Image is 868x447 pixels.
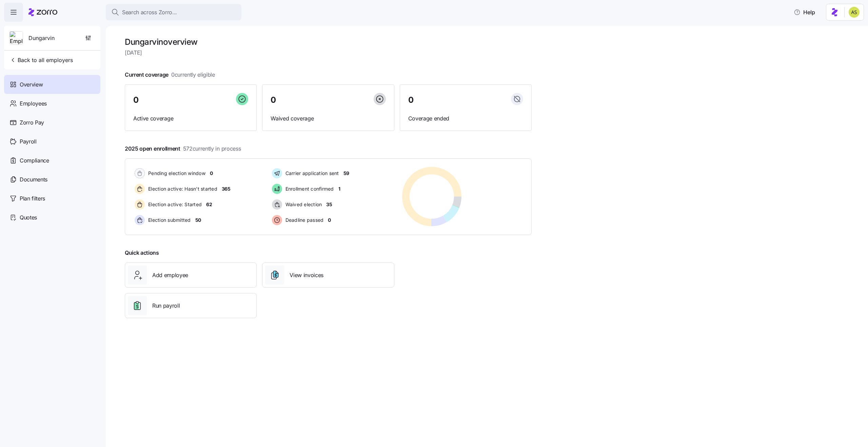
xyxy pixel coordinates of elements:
[4,132,100,151] a: Payroll
[794,8,815,16] span: Help
[20,80,43,89] span: Overview
[271,96,276,104] span: 0
[171,71,215,79] span: 0 currently eligible
[146,186,217,192] span: Election active: Hasn't started
[146,201,202,208] span: Election active: Started
[133,96,139,104] span: 0
[338,186,340,192] span: 1
[4,170,100,189] a: Documents
[7,53,76,67] button: Back to all employers
[10,32,23,45] img: Employer logo
[283,186,334,192] span: Enrollment confirmed
[20,194,45,203] span: Plan filters
[9,56,73,64] span: Back to all employers
[849,7,860,18] img: 2a591ca43c48773f1b6ab43d7a2c8ce9
[106,4,241,20] button: Search across Zorro...
[206,201,212,208] span: 62
[4,208,100,227] a: Quotes
[146,217,191,223] span: Election submitted
[271,114,386,123] span: Waived coverage
[122,8,177,17] span: Search across Zorro...
[20,99,47,108] span: Employees
[125,48,532,57] span: [DATE]
[328,217,331,223] span: 0
[28,34,55,42] span: Dungarvin
[4,189,100,208] a: Plan filters
[20,213,37,222] span: Quotes
[4,94,100,113] a: Employees
[146,170,205,177] span: Pending election window
[343,170,349,177] span: 59
[788,5,821,19] button: Help
[133,114,248,123] span: Active coverage
[4,75,100,94] a: Overview
[152,302,180,310] span: Run payroll
[283,201,322,208] span: Waived election
[125,71,215,79] span: Current coverage
[290,271,323,279] span: View invoices
[20,156,49,165] span: Compliance
[195,217,201,223] span: 50
[152,271,188,279] span: Add employee
[125,144,241,153] span: 2025 open enrollment
[20,137,37,146] span: Payroll
[183,144,241,153] span: 572 currently in process
[4,113,100,132] a: Zorro Pay
[125,249,159,257] span: Quick actions
[20,118,44,127] span: Zorro Pay
[283,217,324,223] span: Deadline passed
[4,151,100,170] a: Compliance
[408,96,414,104] span: 0
[125,37,532,47] h1: Dungarvin overview
[222,186,231,192] span: 365
[408,114,523,123] span: Coverage ended
[20,175,47,184] span: Documents
[326,201,332,208] span: 35
[210,170,213,177] span: 0
[283,170,339,177] span: Carrier application sent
